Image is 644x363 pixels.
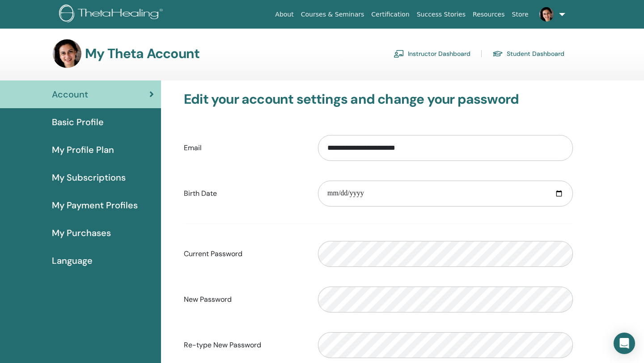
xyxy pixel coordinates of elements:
[394,50,404,58] img: chalkboard-teacher.svg
[508,6,532,23] a: Store
[184,91,573,107] h3: Edit your account settings and change your password
[52,88,88,101] span: Account
[297,6,368,23] a: Courses & Seminars
[177,245,311,262] label: Current Password
[59,4,166,25] img: logo.png
[85,46,199,62] h3: My Theta Account
[177,291,311,308] label: New Password
[394,46,470,61] a: Instructor Dashboard
[413,6,469,23] a: Success Stories
[53,39,81,68] img: default.jpg
[177,139,311,156] label: Email
[52,171,126,184] span: My Subscriptions
[492,50,503,58] img: graduation-cap.svg
[52,254,93,267] span: Language
[469,6,508,23] a: Resources
[614,333,635,354] div: Open Intercom Messenger
[52,115,104,129] span: Basic Profile
[492,46,564,61] a: Student Dashboard
[177,185,311,202] label: Birth Date
[52,226,111,240] span: My Purchases
[177,337,311,354] label: Re-type New Password
[52,143,114,156] span: My Profile Plan
[52,198,138,212] span: My Payment Profiles
[539,7,554,21] img: default.jpg
[271,6,297,23] a: About
[368,6,413,23] a: Certification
